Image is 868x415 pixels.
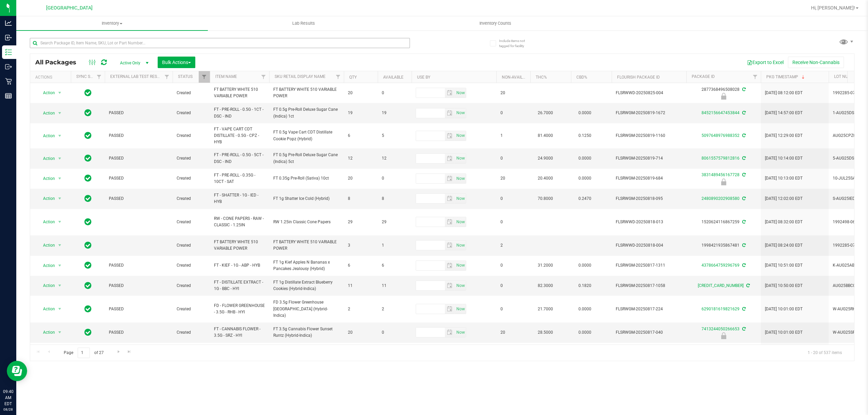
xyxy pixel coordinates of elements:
[399,16,591,30] a: Inventory Counts
[455,153,466,163] span: Set Current date
[445,261,455,270] span: select
[445,174,455,183] span: select
[455,217,466,227] span: Set Current date
[84,153,92,163] span: In Sync
[348,90,374,96] span: 20
[702,133,739,138] a: 5097648976988352
[109,262,169,269] span: PASSED
[455,194,466,204] span: Set Current date
[56,217,64,227] span: select
[214,326,265,339] span: FT - CANNABIS FLOWER - 3.5G - SRZ - HYI
[16,16,208,30] a: Inventory
[741,263,746,268] span: Sync from Compliance System
[382,195,408,202] span: 8
[30,38,410,48] input: Search Package ID, Item Name, SKU, Lot or Part Number...
[177,175,206,182] span: Created
[445,194,455,203] span: select
[534,131,556,141] span: 81.4000
[214,279,265,292] span: FT - DISTILLATE EXTRACT - 1G - BBC - HYI
[616,195,682,202] span: FLSRWGM-20250818-095
[109,283,169,289] span: PASSED
[765,110,803,116] span: [DATE] 14:57:00 EDT
[37,131,55,141] span: Action
[37,304,55,314] span: Action
[382,90,408,96] span: 0
[702,196,739,201] a: 2480890202908580
[741,196,746,201] span: Sync from Compliance System
[5,34,12,41] inline-svg: Inbound
[109,132,169,139] span: PASSED
[382,242,408,249] span: 1
[5,63,12,70] inline-svg: Outbound
[37,174,55,183] span: Action
[348,175,374,182] span: 20
[56,261,64,270] span: select
[348,329,374,336] span: 20
[500,242,526,249] span: 2
[445,281,455,290] span: select
[534,194,556,204] span: 70.8000
[455,131,466,141] span: select
[455,108,466,118] span: select
[214,303,265,315] span: FD - FLOWER GREENHOUSE - 3.5G - RHB - HYI
[158,57,195,68] button: Bulk Actions
[575,108,595,118] span: 0.0000
[445,217,455,227] span: select
[178,74,193,79] a: Status
[35,59,83,66] span: All Packages
[58,348,109,358] span: Page of 27
[616,132,682,139] span: FLSRWGM-20250819-1160
[382,219,408,225] span: 29
[84,108,92,118] span: In Sync
[575,173,595,183] span: 0.0000
[84,173,92,183] span: In Sync
[208,16,399,30] a: Lab Results
[702,156,739,161] a: 8061557579812816
[575,194,595,204] span: 0.2470
[616,262,682,269] span: FLSRWGM-20250817-1311
[382,175,408,182] span: 0
[455,241,466,250] span: select
[199,71,210,83] a: Filter
[765,175,803,182] span: [DATE] 10:13:00 EDT
[575,261,595,270] span: 0.0000
[445,328,455,337] span: select
[500,306,526,312] span: 0
[455,131,466,141] span: Set Current date
[702,110,739,115] a: 8452156647453844
[273,175,340,182] span: FT 0.35g Pre-Roll (Sativa) 10ct
[56,281,64,290] span: select
[348,132,374,139] span: 6
[616,219,682,225] span: FLSRWWD-20250818-013
[84,328,92,337] span: In Sync
[575,304,595,314] span: 0.0000
[84,131,92,140] span: In Sync
[455,108,466,118] span: Set Current date
[258,71,269,83] a: Filter
[534,281,556,291] span: 82.3000
[84,241,92,250] span: In Sync
[273,152,340,165] span: FT 0.5g Pre-Roll Deluxe Sugar Cane (Indica) 5ct
[455,88,466,98] span: Set Current date
[741,87,746,92] span: Sync from Compliance System
[455,174,466,183] span: select
[348,155,374,162] span: 12
[177,90,206,96] span: Created
[617,75,660,80] a: Flourish Package ID
[348,283,374,289] span: 11
[500,195,526,202] span: 0
[702,327,739,331] a: 7413244050266653
[382,132,408,139] span: 5
[455,194,466,203] span: select
[455,304,466,314] span: Set Current date
[214,172,265,185] span: FT - PRE-ROLL - 0.35G - 10CT - SAT
[177,195,206,202] span: Created
[575,328,595,337] span: 0.0000
[382,110,408,116] span: 19
[765,155,803,162] span: [DATE] 10:14:00 EDT
[5,78,12,85] inline-svg: Retail
[56,328,64,337] span: select
[214,86,265,99] span: FT BATTERY WHITE 510 VARIABLE POWER
[741,327,746,331] span: Sync from Compliance System
[616,306,682,312] span: FLSRWGM-20250817-224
